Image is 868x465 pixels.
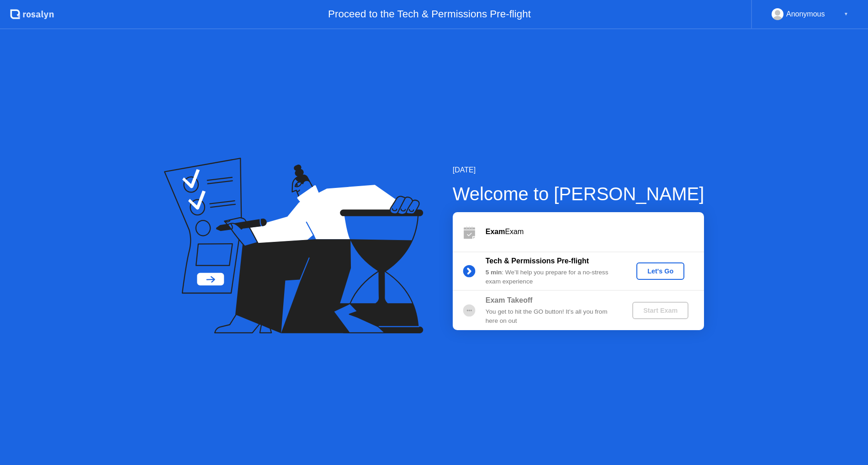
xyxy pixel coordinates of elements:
b: 5 min [486,269,502,276]
div: You get to hit the GO button! It’s all you from here on out [486,307,617,326]
div: Anonymous [786,8,825,20]
b: Exam [486,228,505,235]
div: Let's Go [640,267,681,275]
div: : We’ll help you prepare for a no-stress exam experience [486,268,617,287]
b: Exam Takeoff [486,296,533,304]
div: [DATE] [453,165,704,176]
div: Welcome to [PERSON_NAME] [453,180,704,208]
b: Tech & Permissions Pre-flight [486,257,589,265]
button: Let's Go [636,262,684,280]
div: Start Exam [636,307,685,314]
button: Start Exam [632,302,688,319]
div: ▼ [844,8,848,20]
div: Exam [486,226,704,237]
